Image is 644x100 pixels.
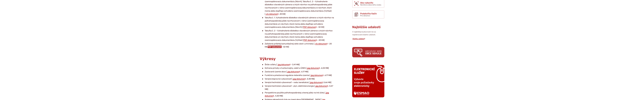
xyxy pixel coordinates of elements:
[265,92,329,97] a: .jpg dokument
[315,85,328,87] a: .jpg dokument
[352,25,384,29] h3: Najbližšie udalosti
[352,65,384,97] img: esmao_sekule_b.png
[303,26,317,28] a: PDF dokument
[352,47,384,57] img: archiv.png
[352,10,384,19] a: Podateľňa tlačív Pre občanov
[310,74,324,76] a: .jpg dokument
[260,56,276,61] span: Výkresy
[360,12,377,15] span: Podateľňa tlačív
[278,63,291,66] a: jpg dokument
[268,46,282,48] a: PDF dokument
[307,67,320,69] a: .jpg dokument
[292,78,306,80] a: .jpg dokument
[360,4,381,6] span: Návšteva obecného úradu
[352,38,365,40] a: Všetky udalosti
[352,30,384,36] p: V najbližšej budúcnosti nie sú naplánované žiadne udalosti.
[315,43,328,45] a: xls dokument
[265,13,279,15] a: .xls dokument
[287,70,300,73] a: .jpg dokument
[262,91,335,97] li: Perspektívne použitie poľnohospodárskej a lesnej pôdy na iné účely [ , 4,30 MB]
[262,85,335,91] li: Verejná technická vybavenosť – plyn, elektrická energia [ , 5,57 MB]
[262,70,335,73] li: Zastavané územie obce [ , 6,17 MB]
[360,15,370,17] span: Pre občanov
[360,2,381,4] span: Ako vybavíte
[262,29,335,42] li: Tabuľka č. 2 – Vyhodnotenie dôsledkov stavebných zámerov a iných návrhov na poľnohospodárskej pôd...
[262,16,335,29] li: Tabuľka č. 1, Vyhodnotenie dôsledkov stavebných zámerov a iných návrhov na poľnohospodárskej pôde...
[262,81,335,84] li: Verejná technická vybavenosť – voda, kanalizácia [ 5,66 MB]
[309,81,324,84] a: .jpg dokument,
[262,67,335,70] li: Ochrana prírody a tvorba krajiny, zeleň a ÚSES [ , 6,04 MB]
[303,39,317,41] a: PDF dokument
[262,77,335,81] li: Verejná dopravná vybavenosť [ , 5,48 MB]
[262,63,335,66] li: Širšie vzťahy [. – 3,41 MB]
[262,42,335,49] li: Zaťaženie priľahlej komunikačnej siete ciest I.a III.triedy [. – 20 KB, – 32 KB]
[262,74,335,77] li: Funkčná a priestorová regulácia riešeného územia [ , 6,17 MB]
